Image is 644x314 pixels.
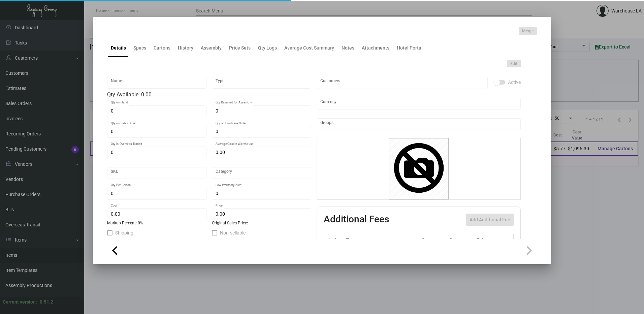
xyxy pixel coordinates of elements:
div: Assembly [201,44,222,52]
div: Average Cost Summary [284,44,334,52]
div: Qty Available: 0.00 [107,91,311,99]
span: Non-sellable [220,229,246,237]
div: Specs [133,44,146,52]
div: Cartons [154,44,170,52]
div: Attachments [362,44,389,52]
div: History [178,44,193,52]
th: Price type [475,234,506,246]
div: Current version: [3,299,37,306]
th: Type [344,234,420,246]
span: Edit [510,61,517,67]
button: Edit [507,60,521,67]
div: Price Sets [229,44,251,52]
div: Qty Logs [258,44,277,52]
th: Active [324,234,345,246]
div: Details [111,44,126,52]
span: Merge [522,28,534,34]
input: Add new.. [320,122,517,127]
h2: Additional Fees [324,214,389,226]
div: Notes [342,44,354,52]
span: Shipping [115,229,133,237]
div: Hotel Portal [397,44,423,52]
span: Active [508,78,521,86]
th: Price [448,234,475,246]
button: Add Additional Fee [466,214,514,226]
input: Add new.. [320,80,484,86]
th: Cost [420,234,447,246]
div: 0.51.2 [40,299,53,306]
button: Merge [519,27,537,35]
span: Add Additional Fee [470,217,510,222]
